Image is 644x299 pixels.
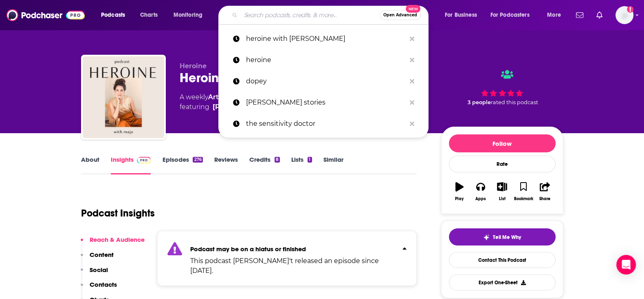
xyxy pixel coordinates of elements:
[81,251,114,266] button: Content
[246,49,406,71] p: heroine
[180,92,284,112] div: A weekly podcast
[101,9,125,21] span: Podcasts
[218,113,429,134] a: the sensitivity doctor
[180,62,207,70] span: Heroine
[483,234,490,241] img: tell me why sparkle
[241,9,380,22] input: Search podcasts, credits, & more...
[491,177,512,206] button: List
[81,266,108,281] button: Social
[174,9,202,21] span: Monitoring
[615,6,633,24] button: Show profile menu
[95,9,136,22] button: open menu
[449,177,470,206] button: Play
[547,9,561,21] span: More
[615,6,633,24] img: User Profile
[83,56,164,138] img: Heroine
[406,5,420,13] span: New
[573,8,587,22] a: Show notifications dropdown
[214,156,238,174] a: Reviews
[180,102,284,112] span: featuring
[490,9,530,21] span: For Podcasters
[449,274,556,290] button: Export One-Sheet
[534,177,555,206] button: Share
[81,236,145,251] button: Reach & Audience
[90,236,145,243] p: Reach & Audience
[383,13,417,17] span: Open Advanced
[90,251,114,259] p: Content
[81,281,117,296] button: Contacts
[135,9,163,22] a: Charts
[380,10,421,20] button: Open AdvancedNew
[470,177,491,206] button: Apps
[7,7,85,23] img: Podchaser - Follow, Share and Rate Podcasts
[81,207,155,219] h1: Podcast Insights
[275,157,280,163] div: 8
[190,256,396,276] p: This podcast [PERSON_NAME]'t released an episode since [DATE].
[449,228,556,245] button: tell me why sparkleTell Me Why
[514,196,533,201] div: Bookmark
[137,157,151,163] img: Podchaser Pro
[493,234,521,241] span: Tell Me Why
[140,9,158,21] span: Charts
[246,71,406,92] p: dopey
[246,28,406,49] p: heroine with majo
[593,8,606,22] a: Show notifications dropdown
[475,196,486,201] div: Apps
[246,92,406,113] p: mohr stories
[455,196,464,201] div: Play
[218,28,429,49] a: heroine with [PERSON_NAME]
[249,156,280,174] a: Credits8
[513,177,534,206] button: Bookmark
[468,99,491,105] span: 3 people
[168,9,213,22] button: open menu
[90,266,108,274] p: Social
[499,196,506,201] div: List
[90,281,117,288] p: Contacts
[616,255,636,274] div: Open Intercom Messenger
[193,157,202,163] div: 276
[190,245,306,253] strong: Podcast may be on a hiatus or finished
[439,9,487,22] button: open menu
[246,113,406,134] p: the sensitivity doctor
[218,92,429,113] a: [PERSON_NAME] stories
[308,157,312,163] div: 1
[162,156,202,174] a: Episodes276
[213,102,271,112] a: Majo Molfino
[485,9,541,22] button: open menu
[111,156,151,174] a: InsightsPodchaser Pro
[218,71,429,92] a: dopey
[615,6,633,24] span: Logged in as BerkMarc
[226,6,436,25] div: Search podcasts, credits, & more...
[218,49,429,71] a: heroine
[445,9,477,21] span: For Business
[491,99,538,105] span: rated this podcast
[449,134,556,152] button: Follow
[291,156,312,174] a: Lists1
[323,156,343,174] a: Similar
[539,196,550,201] div: Share
[81,156,99,174] a: About
[449,156,556,172] div: Rate
[441,62,563,113] div: 3 peoplerated this podcast
[541,9,571,22] button: open menu
[449,252,556,268] a: Contact This Podcast
[208,93,222,101] a: Arts
[627,6,633,13] svg: Add a profile image
[157,231,417,286] section: Click to expand status details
